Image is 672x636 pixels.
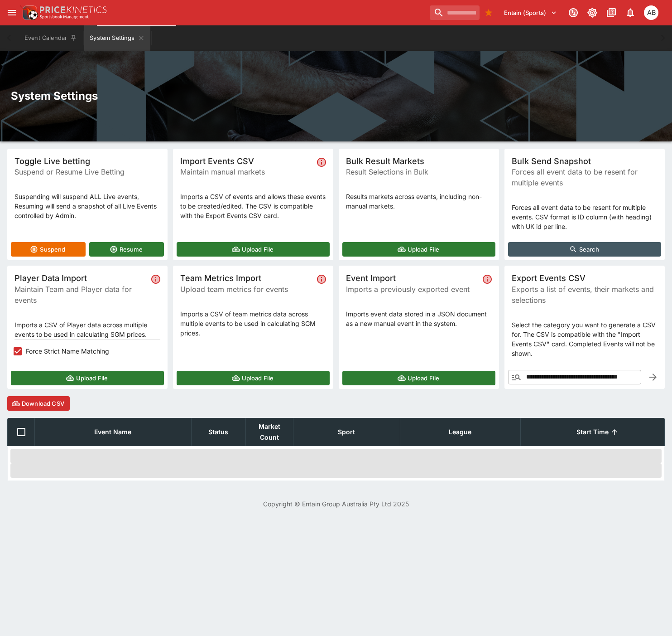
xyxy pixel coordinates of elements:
span: Team Metrics Import [180,273,313,283]
p: Forces all event data to be resent for multiple events. CSV format is ID column (with heading) wi... [512,203,658,231]
button: Toggle light/dark mode [584,5,600,21]
span: Import Events CSV [180,156,313,166]
span: Player Data Import [14,273,148,283]
button: Suspend [11,242,86,257]
p: Imports a CSV of Player data across multiple events to be used in calculating SGM prices. [14,320,160,339]
button: Upload File [177,371,330,385]
span: Bulk Result Markets [346,156,492,166]
p: Imports event data stored in a JSON document as a new manual event in the system. [346,309,492,328]
p: Imports a CSV of events and allows these events to be created/edited. The CSV is compatible with ... [180,192,326,220]
button: open drawer [4,5,20,21]
span: Export Events CSV [512,273,658,283]
button: Resume [89,242,164,257]
p: Results markets across events, including non-manual markets. [346,192,492,211]
button: Connected to PK [565,5,581,21]
button: Upload File [342,242,495,257]
span: Bulk Send Snapshot [512,156,658,166]
button: Notifications [622,5,638,21]
span: Maintain manual markets [180,166,313,177]
img: PriceKinetics Logo [20,4,38,22]
th: Status [191,418,245,446]
img: Sportsbook Management [40,15,89,19]
span: Start Time [566,427,619,437]
button: Alex Bothe [641,3,661,23]
button: Upload File [11,371,164,385]
span: Toggle Live betting [14,156,160,166]
button: Event Calendar [19,25,82,51]
button: Documentation [603,5,619,21]
button: Select Tenant [499,5,562,20]
span: Upload team metrics for events [180,284,313,295]
p: Imports a CSV of team metrics data across multiple events to be used in calculating SGM prices. [180,309,326,338]
h2: System Settings [11,89,661,103]
img: PriceKinetics [40,6,107,13]
span: Imports a previously exported event [346,284,479,295]
span: Suspend or Resume Live Betting [14,166,160,177]
button: Upload File [342,371,495,385]
p: Select the category you want to generate a CSV for. The CSV is compatible with the "Import Events... [512,320,658,358]
div: Alex Bothe [644,5,658,20]
p: Suspending will suspend ALL Live events, Resuming will send a snapshot of all Live Events control... [14,192,160,220]
span: Sport [328,427,365,437]
span: Maintain Team and Player data for events [14,284,148,306]
span: Result Selections in Bulk [346,166,492,177]
button: Search [508,242,661,257]
span: Market Count [249,421,290,443]
button: Download CSV [7,396,70,411]
span: Exports a list of events, their markets and selections [512,284,658,306]
span: Force Strict Name Matching [26,346,109,356]
input: search [430,5,480,20]
button: System Settings [84,25,150,51]
span: Event Import [346,273,479,283]
button: Bookmarks [481,5,496,20]
button: Upload File [177,242,330,257]
span: Forces all event data to be resent for multiple events [512,166,658,188]
span: League [439,427,481,437]
span: Event Name [84,427,141,437]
